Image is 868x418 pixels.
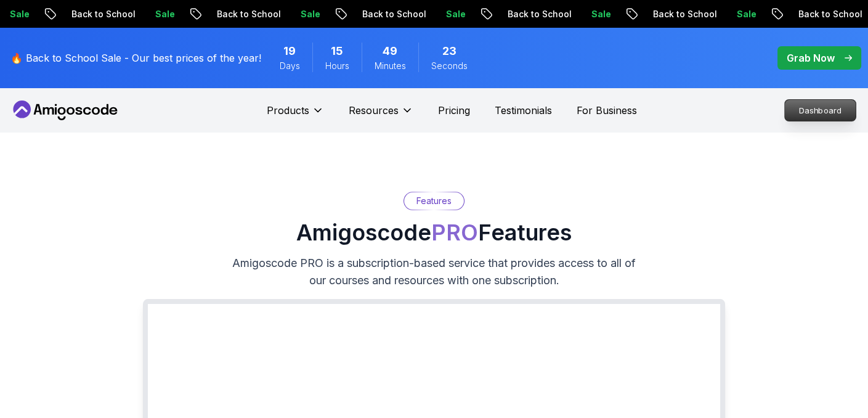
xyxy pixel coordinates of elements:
a: For Business [577,103,637,118]
p: 🔥 Back to School Sale - Our best prices of the year! [10,51,261,65]
span: 23 Seconds [442,43,456,60]
p: Products [267,103,309,118]
p: Dashboard [785,100,856,121]
p: Back to School [352,8,436,20]
span: Minutes [375,60,406,72]
p: Back to School [206,8,290,20]
span: Days [280,60,300,72]
a: Pricing [438,103,470,118]
p: Sale [145,8,184,20]
p: Back to School [643,8,726,20]
p: Grab Now [787,51,835,65]
p: Back to School [61,8,145,20]
span: 15 Hours [331,43,343,60]
p: Amigoscode PRO is a subscription-based service that provides access to all of our courses and res... [227,255,641,289]
span: Hours [325,60,349,72]
button: Resources [349,103,413,128]
p: Resources [349,103,399,118]
a: Dashboard [784,99,856,121]
span: 49 Minutes [383,43,397,60]
span: PRO [431,219,478,246]
a: Testimonials [495,103,552,118]
span: Seconds [431,60,468,72]
span: 19 Days [283,43,296,60]
p: Sale [581,8,620,20]
button: Products [267,103,324,128]
p: Sale [726,8,766,20]
p: Sale [290,8,330,20]
p: Features [416,195,452,207]
h2: Amigoscode Features [296,220,572,245]
p: Sale [436,8,475,20]
p: Back to School [497,8,581,20]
